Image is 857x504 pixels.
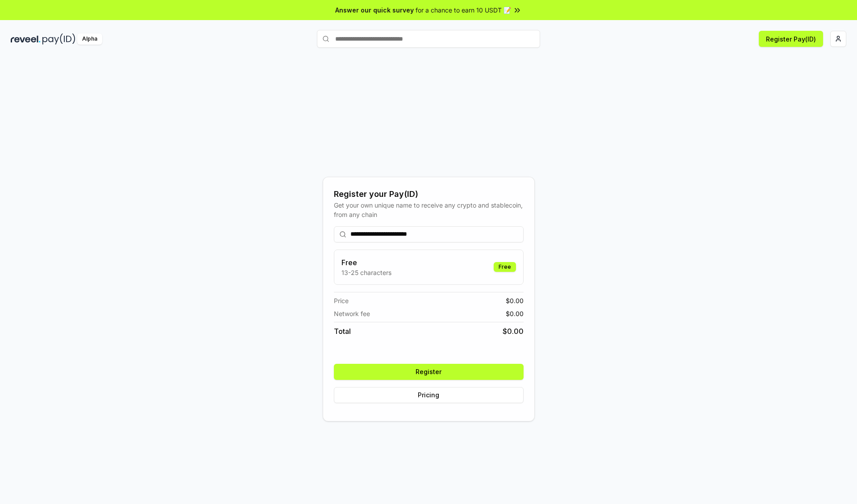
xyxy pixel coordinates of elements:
[42,33,75,45] img: pay_id
[334,326,351,337] span: Total
[416,5,511,15] span: for a chance to earn 10 USDT 📝
[77,33,102,45] div: Alpha
[334,387,524,403] button: Pricing
[334,296,349,305] span: Price
[503,326,524,337] span: $ 0.00
[341,257,391,268] h3: Free
[334,188,524,200] div: Register your Pay(ID)
[341,268,391,277] p: 13-25 characters
[494,262,516,272] div: Free
[759,31,823,47] button: Register Pay(ID)
[506,296,524,305] span: $ 0.00
[335,5,414,15] span: Answer our quick survey
[506,309,524,318] span: $ 0.00
[334,364,524,380] button: Register
[11,33,41,45] img: reveel_dark
[334,200,524,219] div: Get your own unique name to receive any crypto and stablecoin, from any chain
[334,309,370,318] span: Network fee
